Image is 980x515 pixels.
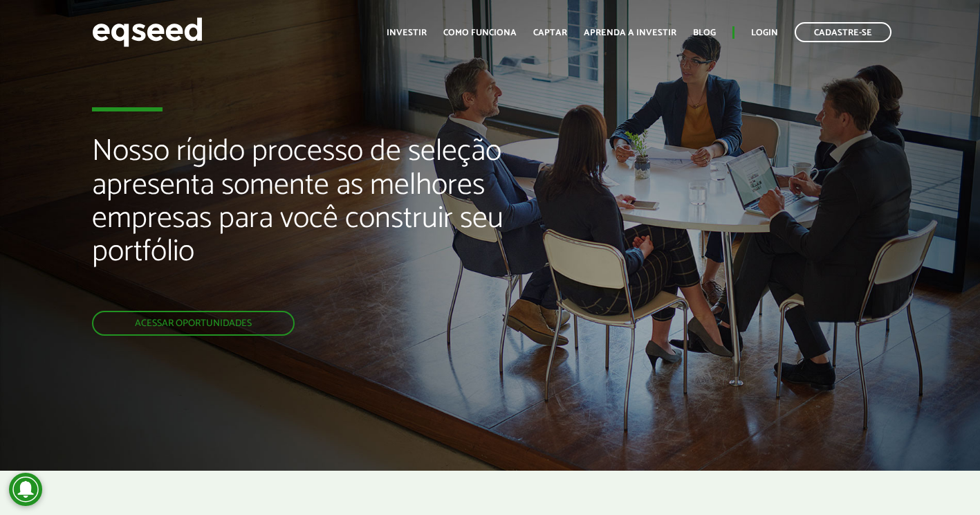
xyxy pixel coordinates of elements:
[584,28,676,37] a: Aprenda a investir
[92,135,562,311] h2: Nosso rígido processo de seleção apresenta somente as melhores empresas para você construir seu p...
[387,28,427,37] a: Investir
[92,311,295,336] a: Acessar oportunidades
[443,28,517,37] a: Como funciona
[533,28,567,37] a: Captar
[693,28,716,37] a: Blog
[751,28,778,37] a: Login
[92,14,203,51] img: EqSeed
[795,22,891,42] a: Cadastre-se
